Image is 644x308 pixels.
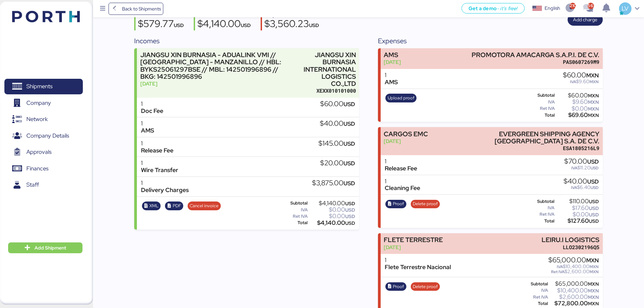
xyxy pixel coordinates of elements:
[197,19,251,30] div: $4,140.00
[295,51,356,87] div: JIANGSU XIN BURNASIA INTERNATIONAL LOGISTICS CO.,LTD
[472,51,599,58] div: PROMOTORA AMACARGA S.A.P.I. DE C.V.
[556,99,599,104] div: $9.60
[165,202,183,210] button: PDF
[564,165,599,170] div: $11.20
[542,236,599,243] div: LEIRU.I LOGISTICS
[343,120,355,127] span: USD
[570,79,576,85] span: IVA
[588,112,599,118] span: MXN
[591,165,599,171] span: USD
[282,201,308,206] div: Subtotal
[141,180,189,187] div: 1
[526,93,555,98] div: Subtotal
[413,283,438,290] span: Delete proof
[343,140,355,147] span: USD
[587,178,599,185] span: USD
[4,79,83,94] a: Shipments
[589,198,599,205] span: USD
[573,16,597,24] span: Add charge
[309,201,355,206] div: $4,140.00
[588,281,599,287] span: MXN
[141,120,154,127] div: 1
[542,244,599,251] div: LLO2302196Q5
[549,281,599,286] div: $65,000.00
[141,187,189,194] div: Delivery Charges
[4,161,83,176] a: Finances
[588,288,599,294] span: MXN
[385,282,406,291] button: Proof
[140,51,292,80] div: JIANGSU XIN BURNASIA - ADUALINK VMI // [GEOGRAPHIC_DATA] - MANZANILLO // HBL: BYKS25061297BSE // ...
[282,208,308,212] div: IVA
[312,180,355,187] div: $3,875.00
[26,180,39,190] span: Staff
[591,185,599,190] span: USD
[141,127,154,134] div: AMS
[295,87,356,94] div: XEXX010101000
[8,242,82,253] button: Add Shipment
[141,140,173,147] div: 1
[556,206,599,211] div: $17.60
[571,185,577,190] span: IVA
[586,257,599,264] span: MXN
[282,214,308,219] div: Ret IVA
[526,100,555,104] div: IVA
[588,93,599,99] span: MXN
[343,100,355,108] span: USD
[26,147,51,157] span: Approvals
[586,72,599,79] span: MXN
[343,180,355,187] span: USD
[188,202,221,210] button: Cancel invoice
[589,218,599,224] span: USD
[564,178,599,185] div: $40.00
[343,160,355,167] span: USD
[320,160,355,167] div: $20.00
[378,36,603,46] div: Expenses
[4,128,83,143] a: Company Details
[109,3,164,15] a: Back to Shipments
[526,219,555,223] div: Total
[589,212,599,218] span: USD
[545,5,560,12] div: English
[568,14,603,26] button: Add charge
[4,144,83,160] a: Approvals
[142,202,161,210] button: XML
[588,294,599,300] span: MXN
[526,212,555,217] div: Ret IVA
[385,79,398,86] div: AMS
[470,145,599,152] div: ESA1805216L9
[470,131,599,145] div: EVERGREEN SHIPPING AGENCY [GEOGRAPHIC_DATA] S.A. DE C.V.
[587,158,599,165] span: USD
[173,202,181,210] span: PDF
[384,244,443,251] div: [DATE]
[34,244,66,252] span: Add Shipment
[385,158,417,165] div: 1
[526,199,555,204] div: Subtotal
[411,200,440,209] button: Delete proof
[551,269,565,275] span: Ret IVA
[526,106,555,111] div: Ret IVA
[563,79,599,84] div: $9.60
[345,220,355,226] span: USD
[385,178,420,185] div: 1
[134,36,359,46] div: Incomes
[589,205,599,211] span: USD
[556,93,599,98] div: $60.00
[384,138,428,145] div: [DATE]
[282,220,308,225] div: Total
[385,165,417,172] div: Release Fee
[26,98,51,108] span: Company
[384,58,401,66] div: [DATE]
[526,282,548,286] div: Subtotal
[141,100,163,108] div: 1
[385,72,398,79] div: 1
[241,22,251,28] span: USD
[385,185,420,192] div: Cleaning Fee
[556,212,599,217] div: $0.00
[563,72,599,79] div: $60.00
[320,120,355,127] div: $40.00
[556,199,599,204] div: $110.00
[588,106,599,112] span: MXN
[4,112,83,127] a: Network
[590,269,599,275] span: MXN
[526,288,548,293] div: IVA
